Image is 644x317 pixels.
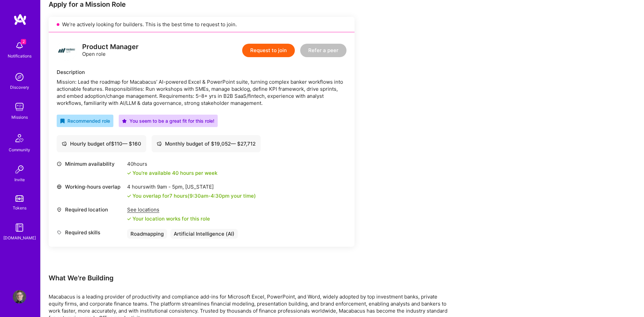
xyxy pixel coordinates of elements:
img: logo [57,40,77,61]
div: Discovery [10,84,29,91]
div: Missions [11,114,28,121]
div: Hourly budget of $ 110 — $ 160 [62,140,141,147]
div: Required skills [57,229,124,236]
img: guide book [13,221,26,234]
div: Product Manager [82,43,139,50]
i: icon PurpleStar [122,119,127,123]
i: icon Clock [57,161,62,166]
div: 40 hours [127,160,217,167]
button: Refer a peer [300,44,346,57]
i: icon World [57,184,62,189]
div: Recommended role [60,117,110,124]
div: Your location works for this role [127,215,210,222]
div: We’re actively looking for builders. This is the best time to request to join. [49,17,355,32]
div: Description [57,69,346,76]
div: You overlap for 7 hours ( your time) [132,192,256,199]
i: icon Location [57,207,62,212]
i: icon RecommendedBadge [60,119,65,123]
div: Working-hours overlap [57,183,124,190]
img: Invite [13,163,26,176]
div: Artificial Intelligence (AI) [170,229,238,239]
div: You seem to be a great fit for this role! [122,117,214,124]
div: [DOMAIN_NAME] [3,234,36,241]
img: Community [11,130,28,146]
div: Monthly budget of $ 19,052 — $ 27,712 [157,140,256,147]
span: 2 [21,39,26,44]
div: Required location [57,206,124,213]
img: User Avatar [13,290,26,304]
i: icon Check [127,171,131,175]
div: Community [9,146,30,153]
div: You're available 40 hours per week [127,169,217,176]
i: icon Tag [57,230,62,235]
i: icon Check [127,217,131,221]
span: 9am - 5pm , [156,184,185,190]
div: Notifications [8,52,32,60]
div: Open role [82,43,139,57]
span: 9:30am - 4:30pm [190,193,229,199]
i: icon Cash [157,141,162,146]
div: See locations [127,206,210,213]
i: icon Cash [62,141,67,146]
button: Request to join [242,44,295,57]
div: What We're Building [49,274,451,282]
div: 4 hours with [US_STATE] [127,183,256,190]
img: teamwork [13,100,26,114]
a: User Avatar [11,290,28,304]
div: Tokens [13,204,26,211]
div: Roadmapping [127,229,167,239]
i: icon Check [127,194,131,198]
div: Mission: Lead the roadmap for Macabacus’ AI-powered Excel & PowerPoint suite, turning complex ban... [57,78,346,107]
div: Invite [14,176,25,183]
img: tokens [15,195,23,202]
div: Minimum availability [57,160,124,167]
img: bell [13,39,26,52]
img: logo [13,13,27,26]
img: discovery [13,70,26,84]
